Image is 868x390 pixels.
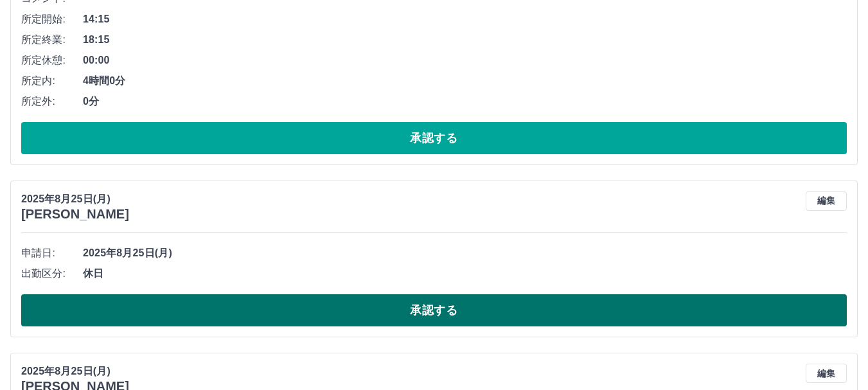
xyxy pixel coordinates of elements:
button: 承認する [21,294,847,326]
p: 2025年8月25日(月) [21,364,129,379]
button: 編集 [806,364,847,383]
span: 所定外: [21,94,83,109]
span: 00:00 [83,53,847,68]
span: 出勤区分: [21,266,83,281]
button: 承認する [21,122,847,154]
span: 0分 [83,94,847,109]
span: 2025年8月25日(月) [83,245,847,261]
span: 申請日: [21,245,83,261]
span: 休日 [83,266,847,281]
span: 4時間0分 [83,73,847,89]
span: 所定終業: [21,32,83,48]
span: 所定休憩: [21,53,83,68]
span: 18:15 [83,32,847,48]
span: 14:15 [83,12,847,27]
button: 編集 [806,191,847,211]
h3: [PERSON_NAME] [21,207,129,222]
p: 2025年8月25日(月) [21,191,129,207]
span: 所定内: [21,73,83,89]
span: 所定開始: [21,12,83,27]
